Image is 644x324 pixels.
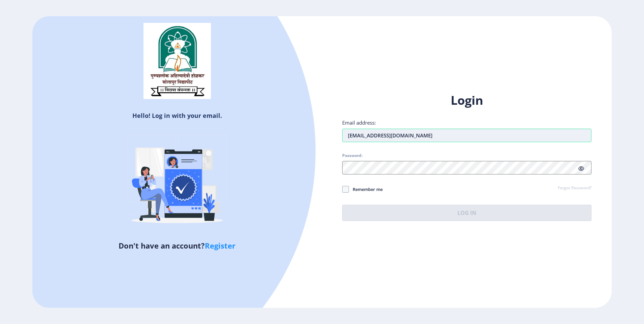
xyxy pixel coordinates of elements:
[205,240,235,251] a: Register
[342,92,591,108] h1: Login
[342,129,591,142] input: Email address
[143,23,211,99] img: sulogo.png
[37,240,317,251] h5: Don't have an account?
[342,119,376,126] label: Email address:
[558,185,591,191] a: Forgot Password?
[342,153,362,158] label: Password:
[342,205,591,221] button: Log In
[118,122,236,240] img: Verified-rafiki.svg
[349,185,383,193] span: Remember me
